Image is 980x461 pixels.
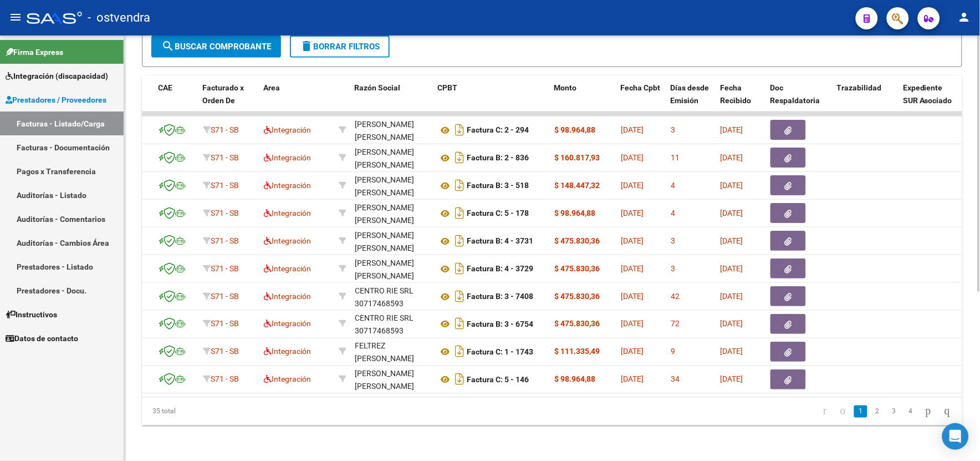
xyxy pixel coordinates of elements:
div: CENTRO RIE SRL [355,312,414,325]
a: 4 [904,406,917,418]
a: 1 [854,406,867,418]
span: Facturado x Orden De [202,83,244,105]
div: [PERSON_NAME] [PERSON_NAME] [355,174,429,199]
span: 3 [671,264,675,273]
span: Integración [264,264,311,273]
span: [DATE] [721,375,743,384]
span: Integración [264,125,311,134]
a: go to last page [940,406,955,418]
mat-icon: menu [9,11,22,24]
span: 34 [671,375,680,384]
div: 35 total [142,398,304,425]
strong: Factura B: 3 - 6754 [467,320,533,329]
strong: Factura B: 4 - 3729 [467,265,533,273]
span: Fecha Recibido [720,83,751,105]
div: 27162736472 [355,174,429,197]
div: 27250949729 [355,146,429,169]
span: - ostvendra [88,6,150,30]
span: CPBT [437,83,457,92]
strong: Factura B: 4 - 3731 [467,237,533,246]
div: Open Intercom Messenger [942,423,969,450]
datatable-header-cell: Doc Respaldatoria [765,76,832,125]
datatable-header-cell: Monto [549,76,616,125]
datatable-header-cell: CPBT [433,76,549,125]
strong: $ 475.830,36 [554,320,600,328]
a: go to next page [921,406,936,418]
span: [DATE] [721,292,743,301]
datatable-header-cell: Facturado x Orden De [198,76,259,125]
span: Integración (discapacidad) [6,70,108,82]
strong: $ 111.335,49 [554,347,600,356]
span: Trazabilidad [836,83,881,92]
strong: $ 98.964,88 [554,209,595,217]
span: Buscar Comprobante [161,42,271,52]
span: Integración [264,209,311,217]
i: Descargar documento [452,176,467,194]
span: Integración [264,292,311,301]
span: [DATE] [621,153,644,162]
datatable-header-cell: Expediente SUR Asociado [899,76,959,125]
span: Razón Social [354,83,400,92]
span: Prestadores / Proveedores [6,94,106,106]
strong: $ 475.830,36 [554,236,600,245]
span: S71 - SB [211,320,239,328]
div: 27210862973 [355,229,429,252]
span: Expediente SUR Asociado [903,83,952,105]
li: page 1 [853,402,869,421]
mat-icon: person [958,11,971,24]
datatable-header-cell: Fecha Recibido [716,76,765,125]
span: S71 - SB [211,375,239,384]
mat-icon: search [161,39,175,53]
span: [DATE] [621,209,644,217]
span: S71 - SB [211,153,239,162]
span: S71 - SB [211,209,239,217]
div: 30717468593 [355,285,429,308]
datatable-header-cell: Trazabilidad [832,76,899,125]
i: Descargar documento [452,204,467,222]
div: 27210862973 [355,257,429,280]
span: Días desde Emisión [670,83,709,105]
span: [DATE] [621,236,644,245]
span: [DATE] [721,153,743,162]
span: Integración [264,236,311,245]
strong: Factura C: 1 - 1743 [467,348,533,357]
a: go to previous page [835,406,851,418]
span: [DATE] [621,264,644,273]
span: Integración [264,347,311,356]
span: Integración [264,320,311,328]
span: S71 - SB [211,125,239,134]
datatable-header-cell: Días desde Emisión [666,76,716,125]
span: 42 [671,292,680,301]
strong: Factura B: 3 - 518 [467,181,529,190]
datatable-header-cell: Razón Social [350,76,433,125]
span: Area [263,83,280,92]
i: Descargar documento [452,232,467,250]
span: Doc Respaldatoria [770,83,820,105]
span: [DATE] [621,292,644,301]
span: Integración [264,181,311,190]
div: 30717468593 [355,312,429,336]
div: 27132365275 [355,368,429,391]
strong: Factura B: 3 - 7408 [467,292,533,301]
span: Instructivos [6,308,57,321]
i: Descargar documento [452,149,467,166]
a: 2 [871,406,884,418]
span: [DATE] [721,125,743,134]
span: Integración [264,375,311,384]
span: 4 [671,209,675,217]
div: [PERSON_NAME] [PERSON_NAME] [355,146,429,171]
span: 11 [671,153,680,162]
span: S71 - SB [211,292,239,301]
span: S71 - SB [211,236,239,245]
span: Integración [264,153,311,162]
span: [DATE] [621,375,644,384]
span: [DATE] [721,264,743,273]
button: Buscar Comprobante [151,36,281,58]
div: [PERSON_NAME] [PERSON_NAME] [355,368,429,393]
div: 27132365275 [355,201,429,225]
span: 3 [671,125,675,134]
strong: $ 98.964,88 [554,125,595,134]
span: S71 - SB [211,264,239,273]
strong: $ 475.830,36 [554,292,600,301]
span: Datos de contacto [6,332,78,345]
